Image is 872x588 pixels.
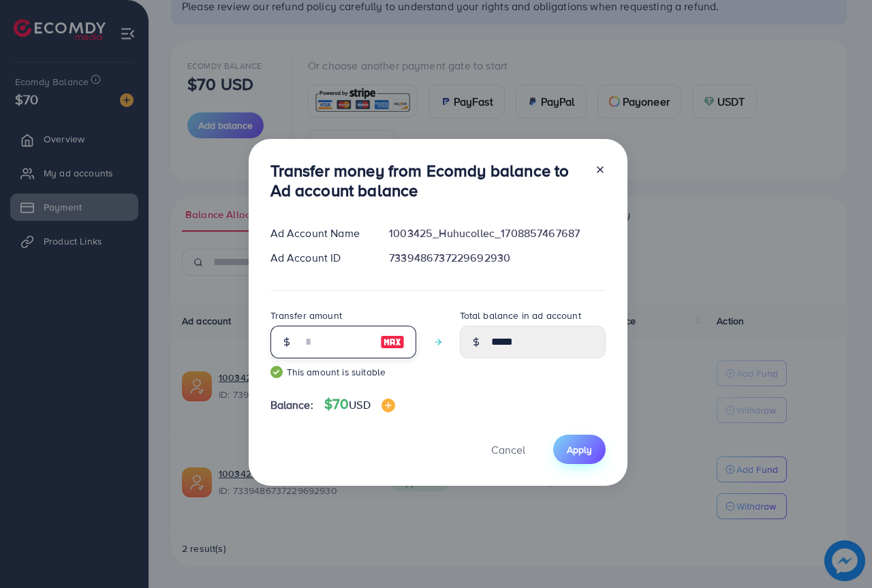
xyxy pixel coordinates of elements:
[270,309,342,322] label: Transfer amount
[270,397,313,413] span: Balance:
[270,365,416,379] small: This amount is suitable
[567,443,592,457] span: Apply
[324,396,395,413] h4: $70
[270,366,283,378] img: guide
[380,334,405,350] img: image
[270,161,584,200] h3: Transfer money from Ecomdy balance to Ad account balance
[349,397,370,412] span: USD
[491,442,525,457] span: Cancel
[260,226,379,241] div: Ad Account Name
[474,435,542,464] button: Cancel
[260,250,379,266] div: Ad Account ID
[553,435,606,464] button: Apply
[381,399,395,412] img: image
[460,309,581,322] label: Total balance in ad account
[378,250,616,266] div: 7339486737229692930
[378,226,616,241] div: 1003425_Huhucollec_1708857467687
